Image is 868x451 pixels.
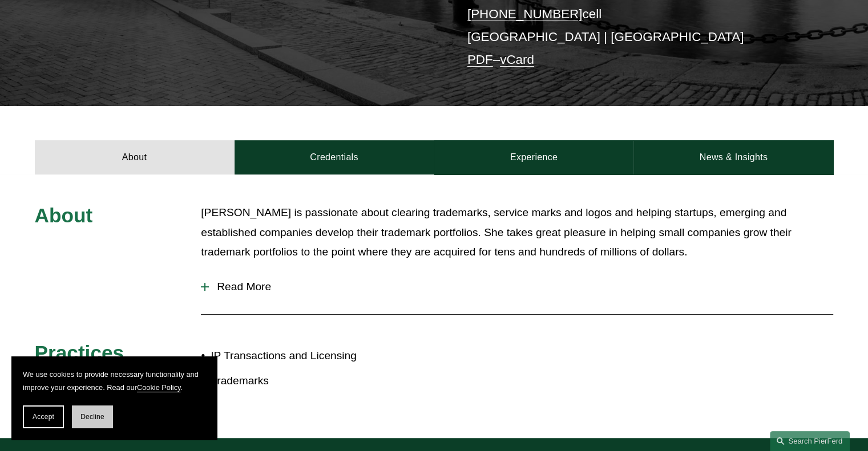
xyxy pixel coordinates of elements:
[35,140,235,174] a: About
[35,204,93,226] span: About
[11,356,217,440] section: Cookie banner
[500,52,534,67] a: vCard
[23,368,205,394] p: We use cookies to provide necessary functionality and improve your experience. Read our .
[35,342,124,364] span: Practices
[33,413,54,421] span: Accept
[211,371,434,391] p: Trademarks
[770,431,850,451] a: Search this site
[80,413,104,421] span: Decline
[201,272,833,302] button: Read More
[211,346,434,366] p: IP Transactions and Licensing
[209,281,833,293] span: Read More
[137,383,181,392] a: Cookie Policy
[467,52,493,67] a: PDF
[201,203,833,262] p: [PERSON_NAME] is passionate about clearing trademarks, service marks and logos and helping startu...
[467,7,583,21] a: [PHONE_NUMBER]
[23,405,64,428] button: Accept
[633,140,833,174] a: News & Insights
[235,140,434,174] a: Credentials
[434,140,634,174] a: Experience
[72,405,113,428] button: Decline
